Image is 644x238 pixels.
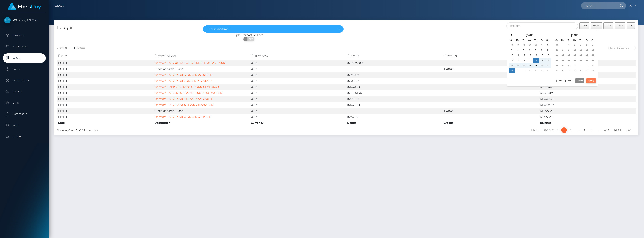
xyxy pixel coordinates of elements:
td: 27 [527,63,533,68]
th: Th [533,38,539,43]
td: 23 [545,58,551,63]
td: ($24,070.05) [346,60,443,66]
a: Transfers - MPP-VS-July-2025-DDUSD-1571.18USD [154,85,219,89]
td: 7 [566,68,572,73]
a: Ledger [3,53,46,63]
a: 4 [581,127,587,133]
span: Print [617,24,623,27]
td: [DATE] [57,96,154,102]
td: 7 [533,48,539,53]
td: 11 [515,53,521,58]
td: 2 [566,43,572,48]
td: 28 [533,63,539,68]
td: Credit of funds - Nano [154,108,250,114]
td: 1 [515,68,521,73]
td: 28 [515,43,521,48]
p: Payees [4,66,44,72]
th: Debits [346,52,443,60]
p: Search [4,134,44,140]
th: Description [154,52,250,60]
td: 9 [578,68,584,73]
button: PDF [603,22,613,29]
p: Dashboard [4,33,44,38]
a: 3 [575,127,580,133]
a: 1 [561,127,567,133]
th: Sa [545,38,551,43]
td: 21 [554,58,560,63]
td: 12 [584,48,590,53]
a: Ledger [54,2,64,10]
a: Transfers - AF-August-1-15-2025-DDUSD-34822.88USD [154,61,225,65]
td: [DATE] [57,102,154,108]
th: We [527,38,533,43]
td: 1 [539,43,545,48]
td: 6 [590,43,596,48]
a: Last [624,127,635,133]
th: Fr [584,38,590,43]
span: All [630,24,632,27]
td: 22 [560,58,566,63]
a: Transfers - AF-20250803-DDUSD-391.14USD [154,115,212,119]
td: [DATE] [57,60,154,66]
th: Tu [566,38,572,43]
td: 8 [560,48,566,53]
td: 14 [554,53,560,58]
input: Search... [581,2,616,9]
th: Description [154,120,250,126]
td: 19 [521,58,527,63]
td: 30 [545,63,551,68]
p: Batches [4,89,44,95]
td: 29 [560,63,566,68]
button: Apply [586,78,596,83]
td: ($235.78) [346,78,443,84]
td: [DATE] [57,66,154,72]
td: USD [250,114,346,120]
td: USD [250,108,346,114]
p: Taxes [4,123,44,128]
span: CSV [582,24,587,27]
th: Credits [443,52,539,60]
button: CSV [579,22,589,29]
td: 23 [566,58,572,63]
td: 5 [521,48,527,53]
td: $105,699.9 [539,102,636,108]
td: 26 [584,58,590,63]
td: USD [250,84,346,90]
a: Links [3,98,46,108]
td: [DATE] [57,114,154,120]
td: ($36,561.46) [346,90,443,96]
td: USD [250,78,346,84]
th: Currency [250,52,346,60]
td: 3 [572,43,578,48]
td: $107,271.44 [539,108,636,114]
td: 14 [533,53,539,58]
td: USD [250,72,346,78]
td: 17 [509,58,515,63]
td: 8 [539,48,545,53]
th: [DATE] [560,33,590,38]
td: 15 [539,53,545,58]
td: USD [250,96,346,102]
td: $68,808.72 [539,90,636,96]
th: Mo [560,38,566,43]
td: [DATE] [57,108,154,114]
td: $105,370.18 [539,96,636,102]
select: Showentries [63,46,78,50]
th: Su [509,38,515,43]
td: 30 [527,43,533,48]
td: 18 [515,58,521,63]
span: MG Billing US Corp [3,19,46,22]
td: USD [250,90,346,96]
a: Payees [3,65,46,74]
td: ($392.14) [346,114,443,120]
td: 21 [533,58,539,63]
input: Search transactions [608,46,636,50]
button: Print [615,22,626,29]
button: Excel [591,22,602,29]
td: 6 [527,48,533,53]
td: 20 [590,53,596,58]
a: Transfers - PP-July-2025-DDUSD-1570.54USD [154,103,213,107]
td: 26 [521,63,527,68]
p: Transactions [4,44,44,50]
td: 24 [509,63,515,68]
